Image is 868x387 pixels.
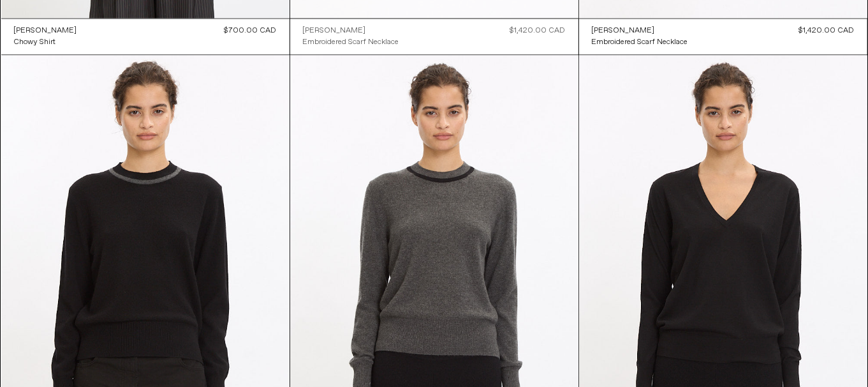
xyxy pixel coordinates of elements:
[592,36,688,48] a: Embroidered Scarf Necklace
[592,25,688,36] a: [PERSON_NAME]
[14,37,56,48] div: Chowy Shirt
[592,37,688,48] div: Embroidered Scarf Necklace
[14,36,77,48] a: Chowy Shirt
[510,25,566,36] div: $1,420.00 CAD
[224,25,277,36] div: $700.00 CAD
[303,26,366,36] div: [PERSON_NAME]
[303,36,399,48] a: Embroidered Scarf Necklace
[14,25,77,36] a: [PERSON_NAME]
[14,26,77,36] div: [PERSON_NAME]
[303,25,399,36] a: [PERSON_NAME]
[799,25,855,36] div: $1,420.00 CAD
[303,37,399,48] div: Embroidered Scarf Necklace
[592,26,655,36] div: [PERSON_NAME]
